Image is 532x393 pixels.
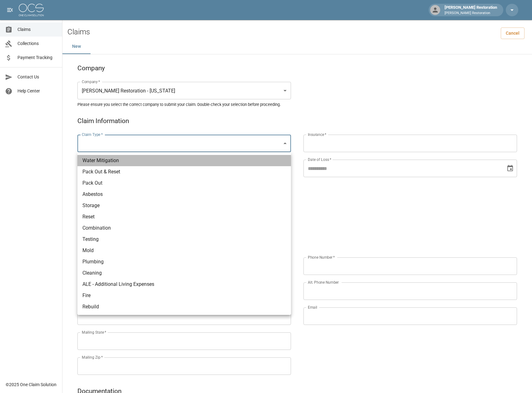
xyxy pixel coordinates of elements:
li: Asbestos [77,189,291,200]
li: Testing [77,234,291,245]
li: Storage [77,200,291,211]
li: Water Mitigation [77,155,291,166]
li: Rebuild [77,301,291,312]
li: Cleaning [77,267,291,279]
li: Pack Out [77,177,291,189]
li: Plumbing [77,256,291,267]
li: Combination [77,222,291,234]
li: ALE - Additional Living Expenses [77,279,291,290]
li: Reset [77,211,291,222]
li: Fire [77,290,291,301]
li: Mold [77,245,291,256]
li: Pack Out & Reset [77,166,291,177]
